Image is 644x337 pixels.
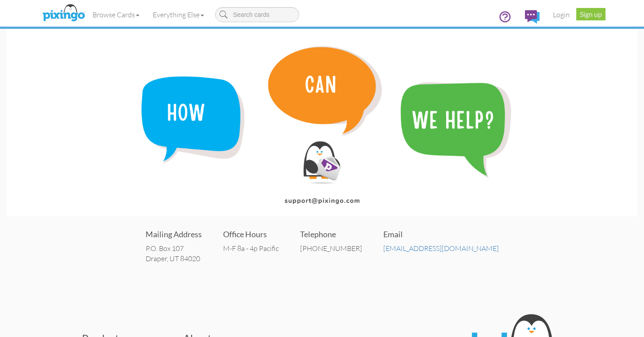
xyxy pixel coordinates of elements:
[525,10,540,24] img: comments.svg
[146,4,211,26] a: Everything Else
[223,230,279,239] h4: Office Hours
[215,7,299,22] input: Search cards
[86,4,146,26] a: Browse Cards
[40,2,87,24] img: pixingo logo
[7,29,637,216] img: contact-banner.png
[576,8,605,20] a: Sign up
[146,243,202,264] address: P.O. Box 107 Draper, UT 84020
[383,244,499,253] a: [EMAIL_ADDRESS][DOMAIN_NAME]
[300,243,362,254] div: [PHONE_NUMBER]
[300,230,362,239] h4: Telephone
[223,243,279,254] div: M-F 8a - 4p Pacific
[146,230,202,239] h4: Mailing Address
[383,230,499,239] h4: Email
[546,4,576,26] a: Login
